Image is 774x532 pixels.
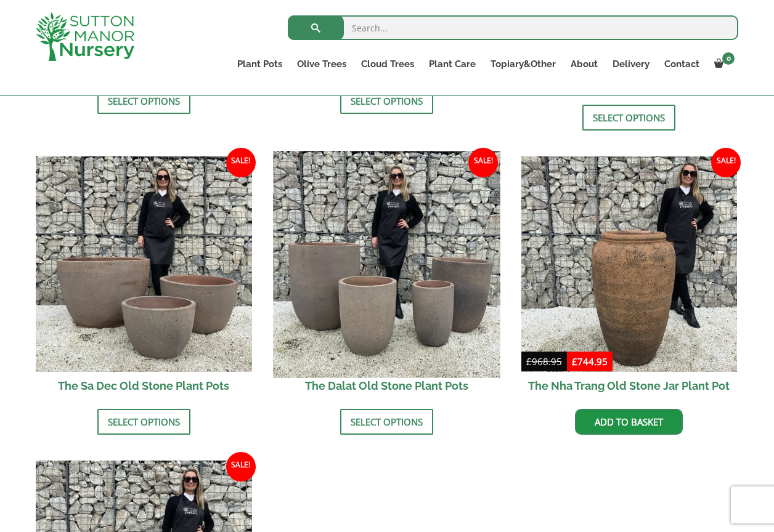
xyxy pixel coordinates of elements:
[36,12,134,61] img: logo
[279,156,495,400] a: Sale! The Dalat Old Stone Plant Pots
[226,148,256,177] span: Sale!
[563,55,605,73] a: About
[288,15,738,40] input: Search...
[711,148,741,177] span: Sale!
[572,355,577,368] span: £
[36,156,252,400] a: Sale! The Sa Dec Old Stone Plant Pots
[230,55,290,73] a: Plant Pots
[521,156,738,400] a: Sale! The Nha Trang Old Stone Jar Plant Pot
[273,151,500,377] img: The Dalat Old Stone Plant Pots
[279,372,495,400] h2: The Dalat Old Stone Plant Pots
[521,372,738,400] h2: The Nha Trang Old Stone Jar Plant Pot
[483,55,563,73] a: Topiary&Other
[422,55,483,73] a: Plant Care
[575,409,683,435] a: Add to basket: “The Nha Trang Old Stone Jar Plant Pot”
[97,409,190,435] a: Select options for “The Sa Dec Old Stone Plant Pots”
[722,52,735,65] span: 0
[526,355,562,368] bdi: 968.95
[340,409,433,435] a: Select options for “The Dalat Old Stone Plant Pots”
[572,355,608,368] bdi: 744.95
[354,55,422,73] a: Cloud Trees
[468,148,498,177] span: Sale!
[657,55,707,73] a: Contact
[582,105,675,131] a: Select options for “The Hai Phong Old Stone Plant Pots”
[707,55,738,73] a: 0
[226,452,256,482] span: Sale!
[526,355,532,368] span: £
[605,55,657,73] a: Delivery
[36,372,252,400] h2: The Sa Dec Old Stone Plant Pots
[36,156,252,373] img: The Sa Dec Old Stone Plant Pots
[521,156,738,373] img: The Nha Trang Old Stone Jar Plant Pot
[290,55,354,73] a: Olive Trees
[340,88,433,114] a: Select options for “The Dong Hoi Old Stone Plant Pots”
[97,88,190,114] a: Select options for “The Ha Long Bay Old Stone Plant Pots”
